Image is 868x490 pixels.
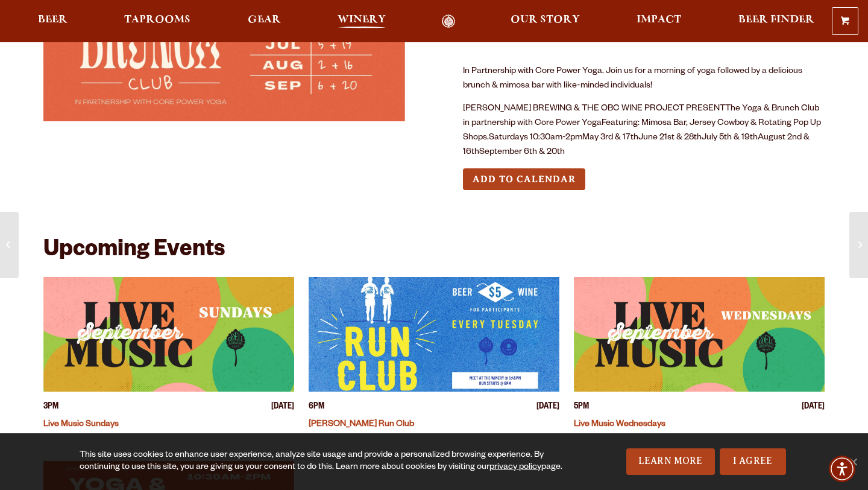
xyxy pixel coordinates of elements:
[463,65,825,94] p: In Partnership with Core Power Yoga. Join us for a morning of yoga followed by a delicious brunch...
[731,14,822,28] a: Beer Finder
[330,14,394,28] a: Winery
[80,450,564,474] div: This site uses cookies to enhance user experience, analyze site usage and provide a personalized ...
[240,14,289,28] a: Gear
[338,15,386,25] span: Winery
[574,401,589,414] span: 5PM
[43,401,58,414] span: 3PM
[43,420,119,430] a: Live Music Sundays
[629,14,689,28] a: Impact
[116,14,198,28] a: Taprooms
[637,15,681,25] span: Impact
[802,401,825,414] span: [DATE]
[309,420,414,430] a: [PERSON_NAME] Run Club
[30,14,75,28] a: Beer
[574,277,825,392] a: View event details
[463,168,585,191] button: Add to Calendar
[720,448,786,475] a: I Agree
[43,277,294,392] a: View event details
[309,277,559,392] a: View event details
[503,14,588,28] a: Our Story
[829,456,855,482] div: Accessibility Menu
[463,102,825,160] p: [PERSON_NAME] BREWING & THE OBC WINE PROJECT PRESENTThe Yoga & Brunch Club in partnership with Co...
[271,401,294,414] span: [DATE]
[536,401,559,414] span: [DATE]
[738,15,814,25] span: Beer Finder
[574,420,665,430] a: Live Music Wednesdays
[124,15,190,25] span: Taprooms
[38,15,68,25] span: Beer
[626,448,715,475] a: Learn More
[43,238,225,265] h2: Upcoming Events
[309,401,324,414] span: 6PM
[426,14,471,28] a: Odell Home
[489,463,541,472] a: privacy policy
[248,15,281,25] span: Gear
[511,15,580,25] span: Our Story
